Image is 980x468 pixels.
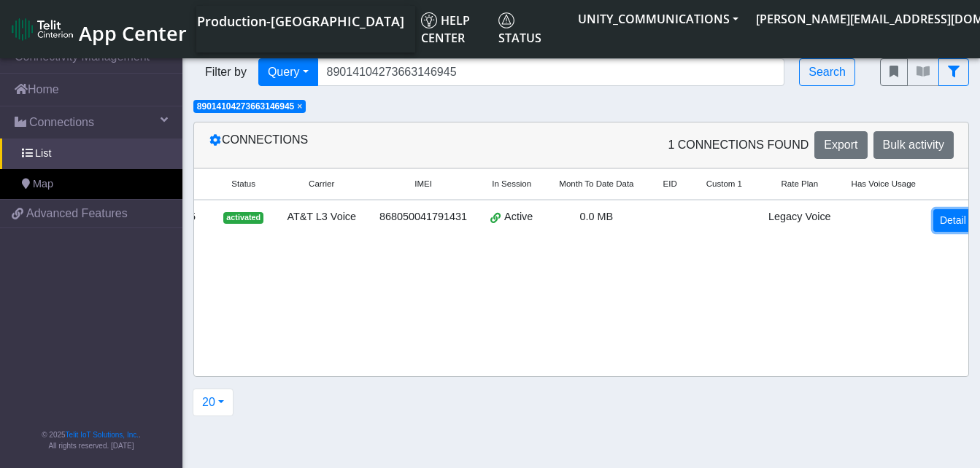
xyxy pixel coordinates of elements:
[317,58,785,86] input: Search...
[12,17,73,41] img: logo-telit-cinterion-gw-new.png
[29,114,94,131] span: Connections
[193,63,258,81] span: Filter by
[297,102,302,111] button: Close
[569,6,747,32] button: UNITY_COMMUNICATIONS
[297,101,302,112] span: ×
[498,12,514,28] img: status.svg
[492,178,531,190] span: In Session
[309,178,334,190] span: Carrier
[79,20,187,47] span: App Center
[26,205,128,222] span: Advanced Features
[883,139,944,151] span: Bulk activity
[196,6,404,35] a: Your current platform instance
[880,58,969,86] div: fitlers menu
[852,178,916,190] span: Has Voice Usage
[824,139,857,151] span: Export
[782,178,819,190] span: Rate Plan
[258,58,318,86] button: Query
[668,136,809,154] span: 1 Connections found
[415,6,493,52] a: Help center
[223,212,263,224] span: activated
[873,131,954,159] button: Bulk activity
[933,209,973,232] a: Detail
[580,211,614,222] span: 0.0 MB
[35,146,51,162] span: List
[12,14,185,45] a: App Center
[231,178,255,190] span: Status
[814,131,867,159] button: Export
[33,176,53,192] span: Map
[663,178,677,190] span: EID
[193,389,234,416] button: 20
[198,131,582,159] div: Connections
[706,178,742,190] span: Custom 1
[421,12,470,46] span: Help center
[493,6,569,52] a: Status
[504,209,533,225] span: Active
[765,209,834,225] div: Legacy Voice
[377,209,470,225] div: 868050041791431
[284,209,359,225] div: AT&T L3 Voice
[421,12,437,28] img: knowledge.svg
[559,178,633,190] span: Month To Date Data
[799,58,855,86] button: Search
[197,12,404,30] span: Production-[GEOGRAPHIC_DATA]
[498,12,541,46] span: Status
[414,178,432,190] span: IMEI
[66,431,139,439] a: Telit IoT Solutions, Inc.
[197,101,294,112] span: 89014104273663146945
